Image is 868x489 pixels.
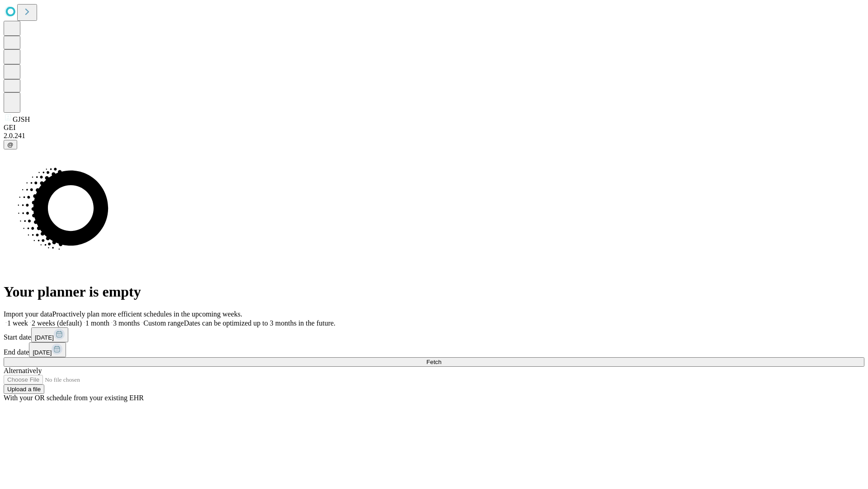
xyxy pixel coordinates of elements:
button: Fetch [4,357,864,367]
span: Dates can be optimized up to 3 months in the future. [184,319,335,327]
span: 2 weeks (default) [32,319,82,327]
div: GEI [4,124,864,132]
span: Fetch [426,359,441,365]
span: Import your data [4,310,52,318]
span: @ [7,141,14,148]
button: Upload a file [4,384,44,394]
span: 1 month [85,319,109,327]
span: [DATE] [33,349,52,356]
span: 1 week [7,319,28,327]
span: With your OR schedule from your existing EHR [4,394,144,402]
span: Proactively plan more efficient schedules in the upcoming weeks. [52,310,242,318]
div: Start date [4,327,864,342]
div: 2.0.241 [4,132,864,140]
button: [DATE] [31,327,68,342]
span: Custom range [143,319,184,327]
span: [DATE] [35,334,54,341]
button: @ [4,140,17,149]
span: GJSH [13,115,30,123]
span: Alternatively [4,367,42,374]
h1: Your planner is empty [4,283,864,300]
button: [DATE] [29,342,66,357]
span: 3 months [113,319,140,327]
div: End date [4,342,864,357]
